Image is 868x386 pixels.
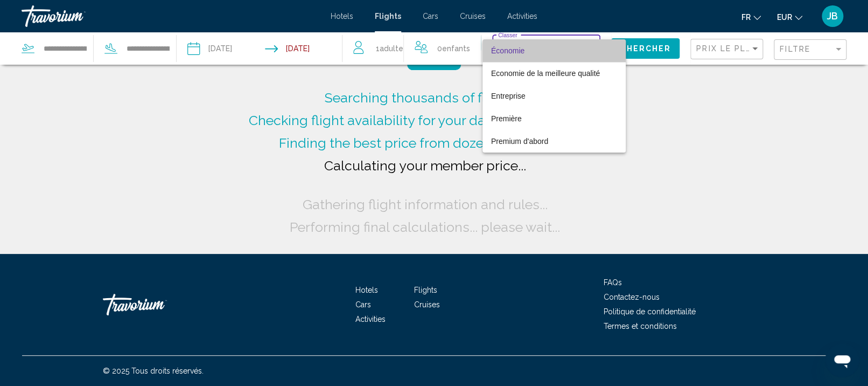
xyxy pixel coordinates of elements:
span: Economie de la meilleure qualité [491,69,600,78]
span: Première [491,114,522,123]
span: Économie [491,46,524,55]
span: Premium d'abord [491,137,548,146]
span: Entreprise [491,92,526,100]
iframe: Bouton de lancement de la fenêtre de messagerie [825,343,859,377]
